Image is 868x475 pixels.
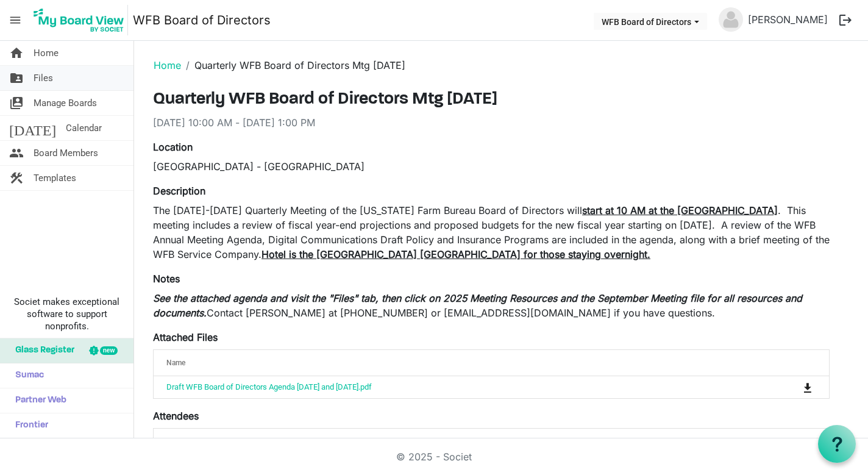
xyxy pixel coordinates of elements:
button: logout [833,7,858,33]
a: Draft WFB Board of Directors Agenda [DATE] and [DATE].pdf [166,382,372,391]
em: See the attached agenda and visit the "Files" tab, then click on 2025 Meeting Resources and the S... [153,292,802,319]
a: © 2025 - Societ [396,451,472,463]
label: Attendees [153,409,199,423]
span: Calendar [66,116,102,140]
div: new [100,346,118,355]
span: Home [34,41,59,65]
span: Frontier [9,413,48,438]
a: WFB Board of Directors [133,8,271,32]
label: Location [153,140,193,154]
label: Description [153,184,205,198]
div: [DATE] 10:00 AM - [DATE] 1:00 PM [153,115,830,130]
span: Hotel is the [GEOGRAPHIC_DATA] [GEOGRAPHIC_DATA] for those staying overnight. [261,248,650,260]
button: Download [799,379,816,396]
a: My Board View Logo [30,5,133,35]
td: is Command column column header [753,376,829,398]
p: The [DATE]-[DATE] Quarterly Meeting of the [US_STATE] Farm Bureau Board of Directors will . This ... [153,203,830,262]
a: [PERSON_NAME] [743,7,833,32]
td: Draft WFB Board of Directors Agenda 9-18 and 9-19-2025.pdf is template cell column header Name [154,376,753,398]
span: home [9,41,24,65]
div: [GEOGRAPHIC_DATA] - [GEOGRAPHIC_DATA] [153,159,830,174]
img: My Board View Logo [30,5,128,35]
span: Partner Web [9,388,66,413]
span: Name [166,359,185,367]
a: Home [154,59,181,71]
span: Societ makes exceptional software to support nonprofits. [5,296,128,332]
span: switch_account [9,91,24,115]
label: Notes [153,271,180,286]
span: Sumac [9,363,44,388]
span: Board Members [34,141,98,165]
span: folder_shared [9,66,24,90]
li: Quarterly WFB Board of Directors Mtg [DATE] [181,58,405,73]
span: construction [9,166,24,190]
span: Files [34,66,53,90]
span: people [9,141,24,165]
span: Manage Boards [34,91,97,115]
img: no-profile-picture.svg [719,7,743,32]
span: menu [4,9,27,32]
p: Contact [PERSON_NAME] at [PHONE_NUMBER] or [EMAIL_ADDRESS][DOMAIN_NAME] if you have questions. [153,291,830,320]
button: WFB Board of Directors dropdownbutton [594,13,707,30]
span: Templates [34,166,76,190]
span: [DATE] [9,116,56,140]
label: Attached Files [153,330,218,345]
span: start at 10 AM at the [GEOGRAPHIC_DATA] [582,204,778,216]
h3: Quarterly WFB Board of Directors Mtg [DATE] [153,90,830,110]
span: Glass Register [9,338,74,363]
